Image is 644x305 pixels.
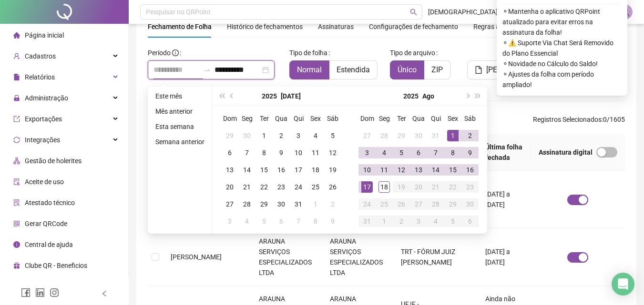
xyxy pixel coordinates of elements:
[502,6,622,38] span: ⚬ Mantenha o aplicativo QRPoint atualizado para evitar erros na assinatura da folha!
[396,181,407,193] div: 19
[410,127,427,144] td: 2025-07-30
[327,130,338,141] div: 5
[290,213,307,230] td: 2025-08-07
[13,220,20,227] span: qrcode
[221,127,238,144] td: 2025-06-29
[327,181,338,193] div: 26
[430,181,441,193] div: 21
[324,161,341,178] td: 2025-07-19
[502,69,622,90] span: ⚬ Ajustes da folha com período ampliado!
[327,164,338,176] div: 19
[256,213,273,230] td: 2025-08-05
[369,23,458,30] span: Configurações de fechamento
[327,216,338,227] div: 9
[413,130,424,141] div: 30
[378,147,390,158] div: 4
[290,161,307,178] td: 2025-07-17
[238,127,256,144] td: 2025-06-30
[13,199,20,206] span: solution
[398,65,417,74] span: Único
[290,127,307,144] td: 2025-07-03
[461,127,479,144] td: 2025-08-02
[307,127,324,144] td: 2025-07-04
[221,196,238,213] td: 2025-07-27
[273,213,290,230] td: 2025-08-06
[461,161,479,178] td: 2025-08-16
[422,87,434,106] button: month panel
[430,147,441,158] div: 7
[310,216,321,227] div: 8
[447,130,459,141] div: 1
[13,95,20,101] span: lock
[258,164,270,176] div: 15
[461,144,479,161] td: 2025-08-09
[427,110,444,127] th: Qui
[101,290,108,297] span: left
[152,136,208,148] li: Semana anterior
[13,74,20,80] span: file
[324,110,341,127] th: Sáb
[310,198,321,210] div: 1
[256,196,273,213] td: 2025-07-29
[310,164,321,176] div: 18
[447,216,459,227] div: 5
[327,147,338,158] div: 12
[378,181,390,193] div: 18
[361,164,373,176] div: 10
[221,144,238,161] td: 2025-07-06
[13,32,20,39] span: home
[428,7,549,17] span: [DEMOGRAPHIC_DATA][PERSON_NAME]
[467,60,551,79] button: [PERSON_NAME]
[410,213,427,230] td: 2025-09-03
[307,161,324,178] td: 2025-07-18
[413,164,424,176] div: 13
[293,181,304,193] div: 24
[444,178,461,196] td: 2025-08-22
[310,130,321,141] div: 4
[358,178,376,196] td: 2025-08-17
[413,147,424,158] div: 6
[478,134,531,171] th: Última folha fechada
[464,147,476,158] div: 9
[293,216,304,227] div: 7
[241,164,253,176] div: 14
[310,147,321,158] div: 11
[612,273,634,295] div: Open Intercom Messenger
[13,178,20,185] span: audit
[276,164,287,176] div: 16
[393,144,410,161] td: 2025-08-05
[337,65,370,74] span: Estendida
[410,178,427,196] td: 2025-08-20
[224,198,235,210] div: 27
[25,52,56,60] span: Cadastros
[361,130,373,141] div: 27
[358,196,376,213] td: 2025-08-24
[378,216,390,227] div: 1
[464,181,476,193] div: 23
[276,181,287,193] div: 23
[25,73,55,81] span: Relatórios
[447,181,459,193] div: 22
[276,216,287,227] div: 6
[427,161,444,178] td: 2025-08-14
[461,196,479,213] td: 2025-08-30
[427,178,444,196] td: 2025-08-21
[393,196,410,213] td: 2025-08-26
[25,31,64,39] span: Página inicial
[238,178,256,196] td: 2025-07-21
[258,147,270,158] div: 8
[13,53,20,59] span: user-add
[13,116,20,122] span: export
[393,213,410,230] td: 2025-09-02
[413,216,424,227] div: 3
[461,178,479,196] td: 2025-08-23
[358,213,376,230] td: 2025-08-31
[393,228,477,286] td: TRT - FÓRUM JUIZ [PERSON_NAME]
[358,127,376,144] td: 2025-07-27
[396,147,407,158] div: 5
[221,161,238,178] td: 2025-07-13
[410,196,427,213] td: 2025-08-27
[25,178,64,186] span: Aceite de uso
[410,144,427,161] td: 2025-08-06
[25,115,62,123] span: Exportações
